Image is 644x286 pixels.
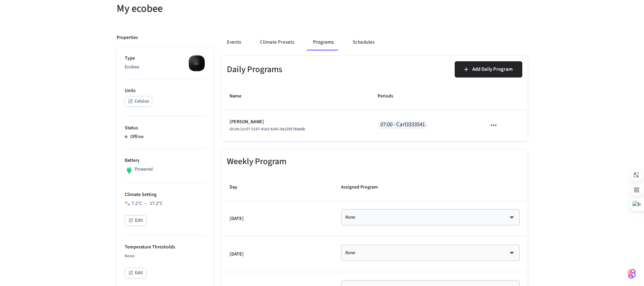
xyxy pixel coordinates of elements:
button: Events [221,34,246,50]
p: Units [125,87,205,94]
div: 7.2 °C 17.2 °C [132,200,163,207]
p: Climate Setting [125,191,205,198]
button: Edit [125,268,146,278]
p: Type [125,55,205,62]
button: Celsius [125,96,152,107]
img: Heat Cool [125,201,130,206]
th: Name [221,83,369,110]
h6: Weekly Program [227,155,286,169]
p: [DATE] [230,251,325,258]
p: [DATE] [230,215,325,222]
p: Status [125,125,205,132]
button: Climate Presets [255,34,300,50]
p: Properties [117,34,138,41]
p: Offline [130,133,144,140]
th: Periods [369,83,478,110]
p: [PERSON_NAME] [230,118,361,126]
p: Temperature Thresholds [125,244,205,251]
button: Schedules [347,34,380,50]
p: Powered [135,166,153,173]
span: None [125,253,134,259]
h6: Daily Programs [227,63,282,76]
h5: My ecobee [117,2,318,16]
em: None [345,249,355,256]
p: Battery [125,157,205,164]
img: SeamLogoGradient.69752ec5.svg [628,268,636,279]
span: – [145,200,147,207]
p: Ecobee [125,64,205,71]
button: Edit [125,215,146,226]
span: 07:00 - Carl3333541 [378,120,428,129]
img: ecobee_lite_3 [188,55,205,72]
em: None [345,214,355,221]
button: Add Daily Program [455,61,522,78]
span: ID: 24c11c07-5197-41e3-b341-9e22957b8e8b [230,126,305,132]
th: Assigned Program [333,174,528,201]
button: Programs [308,34,339,50]
th: Day [221,174,333,201]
